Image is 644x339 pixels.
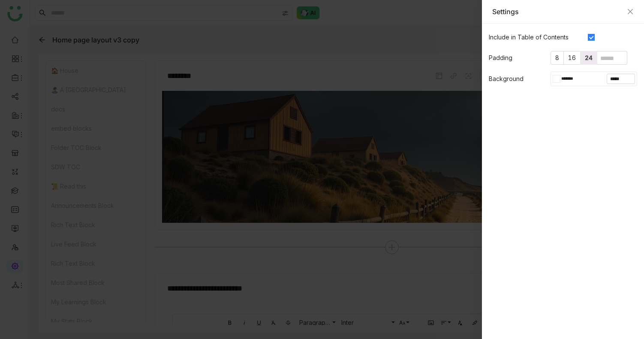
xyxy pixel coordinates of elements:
[555,54,559,61] span: 8
[568,54,576,61] span: 16
[585,54,593,61] span: 24
[627,8,634,15] button: Close
[489,72,528,86] label: Background
[489,30,573,44] label: Include in Table of Contents
[489,51,517,65] label: Padding
[492,7,623,16] div: Settings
